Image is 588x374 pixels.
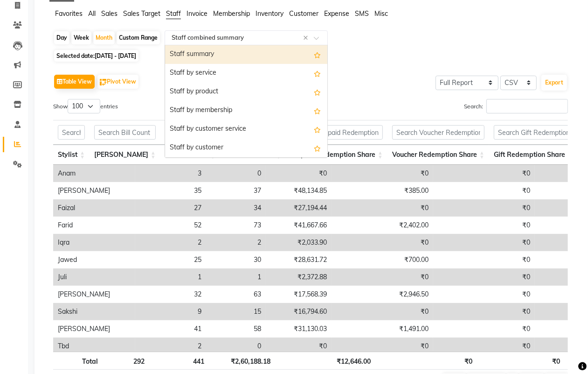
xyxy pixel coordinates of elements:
div: Staff by product [165,83,327,101]
div: Staff by customer service [165,120,327,139]
th: Stylist: activate to sort column ascending [53,145,90,165]
td: [PERSON_NAME] [53,320,135,338]
td: ₹0 [433,268,535,286]
td: ₹385.00 [332,182,433,199]
span: All [88,9,96,18]
span: Add this report to Favorites List [314,86,321,98]
td: ₹0 [433,165,535,182]
td: 73 [206,217,266,234]
span: Add this report to Favorites List [314,49,321,60]
div: Staff by customer [165,139,327,157]
td: 9 [135,303,206,320]
td: ₹48,134.85 [266,182,332,199]
span: Add this report to Favorites List [314,124,321,135]
span: Invoice [187,9,208,18]
td: ₹2,402.00 [332,217,433,234]
td: ₹2,946.50 [332,286,433,303]
span: Sales [101,9,118,18]
td: ₹27,194.44 [266,199,332,217]
span: Inventory [256,9,284,18]
div: Custom Range [117,31,160,44]
span: Add this report to Favorites List [314,142,321,154]
td: ₹0 [332,268,433,286]
th: Gift Redemption Share: activate to sort column ascending [489,145,577,165]
div: Month [93,31,115,44]
button: Pivot View [97,75,138,89]
td: Farid [53,217,135,234]
td: ₹0 [433,217,535,234]
td: 15 [206,303,266,320]
td: 32 [135,286,206,303]
span: Customer [289,9,318,18]
td: 2 [135,234,206,251]
td: ₹17,568.39 [266,286,332,303]
th: Service Count: activate to sort column ascending [160,145,220,165]
ng-dropdown-panel: Options list [165,45,328,158]
th: Prepaid Redemption Share: activate to sort column ascending [286,145,387,165]
input: Search Stylist [58,125,85,140]
td: 34 [206,199,266,217]
td: ₹41,667.66 [266,217,332,234]
th: Total [53,352,103,370]
td: Juli [53,268,135,286]
td: Jawed [53,251,135,268]
td: ₹0 [433,320,535,338]
input: Search Bill Count [94,125,156,140]
td: 37 [206,182,266,199]
td: ₹0 [433,182,535,199]
td: 1 [206,268,266,286]
td: ₹0 [332,199,433,217]
th: 292 [103,352,149,370]
th: ₹12,646.00 [275,352,375,370]
div: Week [71,31,91,44]
th: Voucher Redemption Share: activate to sort column ascending [387,145,489,165]
span: Clear all [303,33,311,43]
input: Search: [486,99,568,113]
label: Search: [464,99,568,113]
td: ₹0 [266,165,332,182]
span: Membership [213,9,250,18]
select: Showentries [68,99,100,113]
td: ₹16,794.60 [266,303,332,320]
th: Bill Count: activate to sort column ascending [90,145,160,165]
td: 41 [135,320,206,338]
th: 441 [149,352,209,370]
td: ₹28,631.72 [266,251,332,268]
td: ₹0 [433,199,535,217]
td: ₹0 [433,338,535,355]
td: ₹0 [332,338,433,355]
button: Export [541,75,567,91]
td: Anam [53,165,135,182]
td: ₹0 [332,165,433,182]
td: [PERSON_NAME] [53,182,135,199]
td: Faizal [53,199,135,217]
td: Tbd [53,338,135,355]
td: ₹0 [433,234,535,251]
td: 3 [135,165,206,182]
td: 58 [206,320,266,338]
td: ₹0 [433,251,535,268]
td: ₹2,372.88 [266,268,332,286]
span: Misc [374,9,388,18]
span: [DATE] - [DATE] [95,52,136,59]
span: Add this report to Favorites List [314,105,321,116]
td: 0 [206,165,266,182]
div: Staff summary [165,45,327,64]
td: ₹0 [266,338,332,355]
th: ₹2,60,188.18 [209,352,275,370]
td: ₹0 [332,303,433,320]
span: Staff [166,9,181,18]
td: ₹0 [433,286,535,303]
td: 2 [206,234,266,251]
span: Add this report to Favorites List [314,68,321,79]
td: ₹2,033.90 [266,234,332,251]
span: Sales Target [123,9,160,18]
td: ₹1,491.00 [332,320,433,338]
button: Table View [54,75,95,89]
td: 30 [206,251,266,268]
input: Search Prepaid Redemption Share [291,125,383,140]
td: ₹700.00 [332,251,433,268]
td: ₹0 [332,234,433,251]
td: ₹0 [433,303,535,320]
td: ₹31,130.03 [266,320,332,338]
